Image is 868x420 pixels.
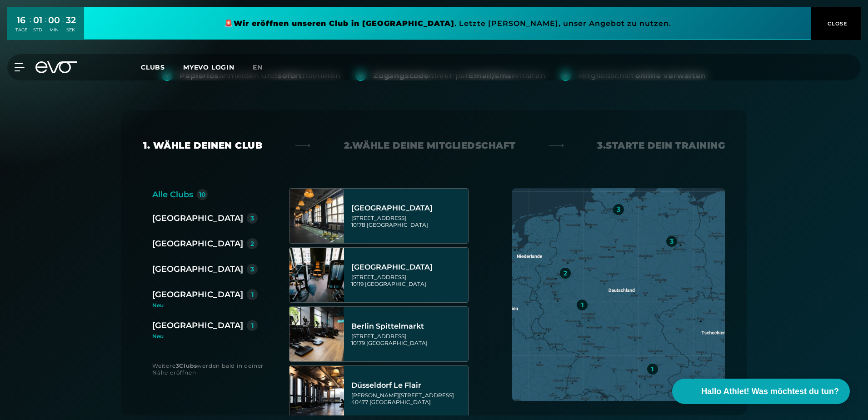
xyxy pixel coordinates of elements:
[670,238,673,245] div: 3
[701,385,839,398] span: Hallo Athlet! Was möchtest du tun?
[617,206,620,213] div: 3
[512,188,725,401] img: map
[289,189,344,243] img: Berlin Alexanderplatz
[251,291,254,298] div: 1
[597,139,725,152] div: 3. Starte dein Training
[581,302,584,308] div: 1
[344,139,516,152] div: 2. Wähle deine Mitgliedschaft
[141,63,165,71] span: Clubs
[30,15,31,39] div: :
[289,307,344,361] img: Berlin Spittelmarkt
[250,240,254,247] div: 2
[33,14,42,27] div: 01
[351,263,465,272] div: [GEOGRAPHIC_DATA]
[141,63,183,71] a: Clubs
[351,392,465,405] div: [PERSON_NAME][STREET_ADDRESS] 40477 [GEOGRAPHIC_DATA]
[251,322,254,329] div: 1
[15,14,27,27] div: 16
[152,334,258,339] div: Neu
[199,191,206,198] div: 10
[152,319,243,332] div: [GEOGRAPHIC_DATA]
[15,27,27,33] div: TAGE
[351,215,465,228] div: [STREET_ADDRESS] 10178 [GEOGRAPHIC_DATA]
[152,362,271,376] div: Weitere werden bald in deiner Nähe eröffnen
[48,14,60,27] div: 00
[33,27,42,33] div: STD
[152,263,243,275] div: [GEOGRAPHIC_DATA]
[66,27,76,33] div: SEK
[152,212,243,225] div: [GEOGRAPHIC_DATA]
[351,274,465,287] div: [STREET_ADDRESS] 10119 [GEOGRAPHIC_DATA]
[66,14,76,27] div: 32
[179,362,197,369] strong: Clubs
[250,215,254,221] div: 3
[253,62,274,73] a: en
[62,15,64,39] div: :
[253,63,263,71] span: en
[351,333,465,346] div: [STREET_ADDRESS] 10179 [GEOGRAPHIC_DATA]
[48,27,60,33] div: MIN
[45,15,46,39] div: :
[825,20,848,28] span: CLOSE
[289,248,344,302] img: Berlin Rosenthaler Platz
[183,63,234,71] a: MYEVO LOGIN
[152,188,193,201] div: Alle Clubs
[152,303,265,308] div: Neu
[351,381,465,390] div: Düsseldorf Le Flair
[351,204,465,213] div: [GEOGRAPHIC_DATA]
[143,139,262,152] div: 1. Wähle deinen Club
[351,322,465,331] div: Berlin Spittelmarkt
[811,7,861,40] button: CLOSE
[250,266,254,272] div: 3
[651,366,653,372] div: 1
[152,237,243,250] div: [GEOGRAPHIC_DATA]
[176,362,180,369] strong: 3
[564,270,567,276] div: 2
[152,288,243,301] div: [GEOGRAPHIC_DATA]
[672,379,850,404] button: Hallo Athlet! Was möchtest du tun?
